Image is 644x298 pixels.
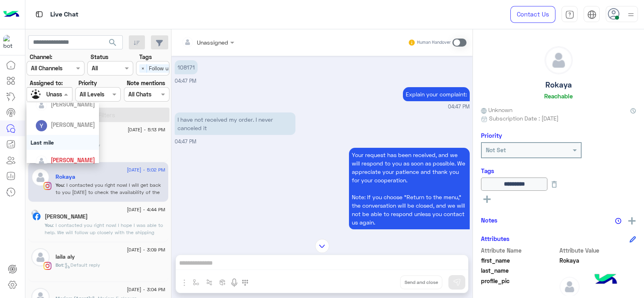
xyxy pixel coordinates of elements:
span: I contacted you right now! I will get back to you tomorrow to check the availability of the items... [56,182,161,202]
label: Tags [139,53,152,61]
img: Instagram [43,182,52,190]
span: [DATE] - 3:09 PM [127,246,165,253]
span: Bot [56,262,63,268]
h6: Reachable [544,92,573,100]
img: defaultAdmin.png [31,248,50,266]
p: 9/8/2025, 4:47 PM [175,60,198,74]
span: Attribute Value [559,246,636,255]
img: Facebook [33,212,41,220]
img: add [628,217,636,225]
img: tab [587,10,597,19]
h5: laila aly [56,253,75,260]
span: 04:47 PM [175,78,196,84]
img: tab [565,10,574,19]
div: Last mile [27,135,99,150]
img: scroll [315,239,329,253]
img: picture [31,210,39,217]
span: Unknown [481,106,512,114]
label: Channel: [30,53,52,61]
img: Instagram [43,262,52,270]
span: [DATE] - 3:04 PM [127,286,165,293]
img: hulul-logo.png [592,266,620,294]
h5: Rokaya [545,80,572,90]
span: first_name [481,256,558,265]
h6: Priority [481,132,502,139]
a: Contact Us [510,6,555,23]
span: [DATE] - 5:02 PM [127,166,165,173]
img: defaultAdmin.png [36,100,47,111]
span: last_name [481,266,558,275]
h6: Tags [481,167,636,174]
span: search [108,38,118,47]
label: Note mentions [127,79,165,87]
span: Follow up [147,64,174,73]
h6: Attributes [481,235,510,242]
span: I contacted you right now! I hope I was able to help. We will follow up closely with the shipping... [45,222,163,243]
img: defaultAdmin.png [31,168,50,186]
img: defaultAdmin.png [559,277,580,297]
img: defaultAdmin.png [36,155,47,167]
img: Logo [3,6,19,23]
h6: Notes [481,216,497,224]
label: Assigned to: [30,79,63,87]
img: notes [615,218,621,224]
span: Attribute Name [481,246,558,255]
p: 9/8/2025, 4:47 PM [175,112,295,135]
ng-dropdown-panel: Options list [27,103,99,163]
small: Human Handover [417,39,451,46]
span: 04:47 PM [175,139,196,145]
span: Subscription Date : [DATE] [489,114,559,122]
p: 9/8/2025, 4:47 PM [403,87,470,101]
span: [PERSON_NAME] [51,101,95,108]
img: 317874714732967 [3,35,18,49]
span: [PERSON_NAME] [51,157,95,163]
span: 04:47 PM [448,103,470,111]
label: Status [91,53,108,61]
h5: Hanna Osama [45,213,88,220]
span: × [139,64,147,73]
a: tab [561,6,578,23]
span: [DATE] - 5:13 PM [128,126,165,133]
p: 9/8/2025, 4:47 PM [349,148,470,229]
span: [DATE] - 4:44 PM [127,206,165,213]
span: Rokaya [559,256,636,265]
p: Live Chat [50,9,78,20]
span: You [45,222,53,228]
button: search [103,35,123,53]
h5: Rokaya [56,173,75,180]
img: profile [626,10,636,20]
button: Send and close [400,276,442,289]
img: ACg8ocJBNg3swwrQNGDjF2DekCpZl9biTBeLTwKKgwKfAOss7jG2Qg=s96-c [36,120,47,131]
span: : Default reply [63,262,100,268]
span: You [56,182,64,188]
label: Priority [78,79,97,87]
span: [PERSON_NAME] [51,121,95,128]
img: defaultAdmin.png [545,47,572,74]
img: tab [34,9,44,19]
span: profile_pic [481,277,558,295]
